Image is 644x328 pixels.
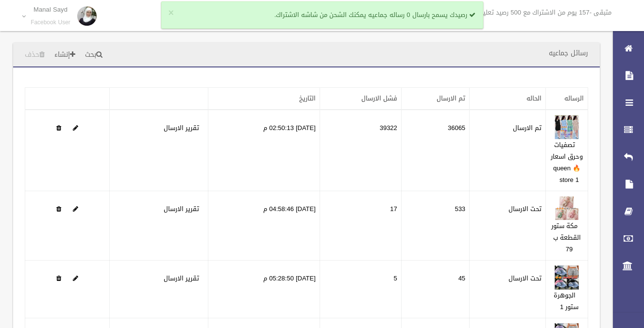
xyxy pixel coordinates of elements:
[508,203,542,215] label: تحت الارسال
[208,191,320,261] td: [DATE] 04:58:46 م
[555,203,579,215] a: Edit
[401,191,469,261] td: 533
[555,115,579,139] img: 638902628441360634.jpg
[401,261,469,318] td: 45
[164,203,199,215] a: تقرير الارسال
[555,122,579,134] a: Edit
[401,110,469,191] td: 36065
[208,110,320,191] td: [DATE] 02:50:13 م
[513,122,542,134] label: تم الارسال
[555,272,579,284] a: Edit
[320,110,401,191] td: 39322
[361,92,397,104] a: فشل الارسال
[164,272,199,284] a: تقرير الارسال
[31,6,70,13] p: Manal Sayd
[437,92,465,104] a: تم الارسال
[31,19,70,26] small: Facebook User
[161,1,483,29] div: رصيدك يسمح بارسال 0 رساله جماعيه يمكنك الشحن من شاشه الاشتراك.
[537,44,600,63] header: رسائل جماعيه
[551,220,581,255] a: مكة ستور القطعة ب 79
[470,88,546,110] th: الحاله
[555,265,579,290] img: 638907031647102752.jpg
[508,273,542,284] label: تحت الارسال
[81,46,106,64] a: بحث
[320,191,401,261] td: 17
[555,196,579,220] img: 638907012648555673.jpg
[546,88,588,110] th: الرساله
[554,289,579,313] a: الجوهرة ستور 1
[73,203,78,215] a: Edit
[73,122,78,134] a: Edit
[73,272,78,284] a: Edit
[299,92,316,104] a: التاريخ
[208,261,320,318] td: [DATE] 05:28:50 م
[169,8,174,18] button: ×
[320,261,401,318] td: 5
[164,122,199,134] a: تقرير الارسال
[551,139,583,186] a: تصفيات وحرق اسعار 🔥 queen store 1
[51,46,79,64] a: إنشاء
